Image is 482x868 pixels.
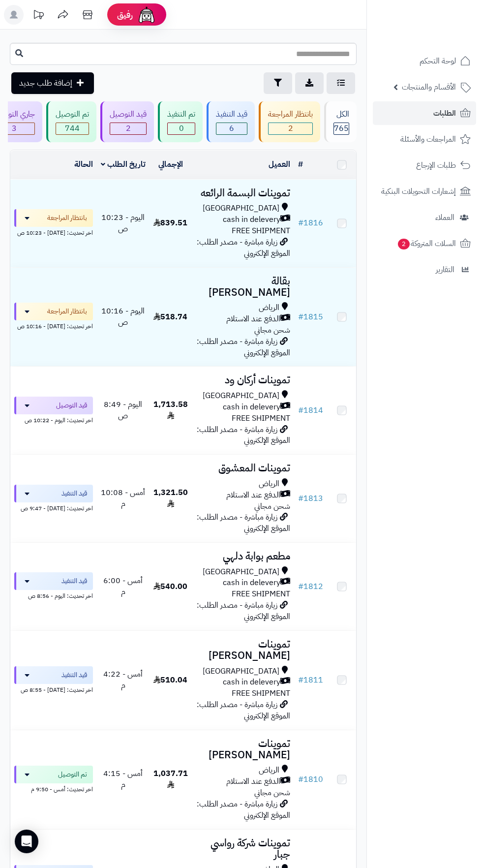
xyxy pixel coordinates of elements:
span: 839.51 [153,217,187,229]
a: بانتظار المراجعة 2 [257,101,322,142]
span: أمس - 6:00 م [103,575,143,598]
a: تحديثات المنصة [26,5,51,27]
span: الرياض [259,478,279,490]
span: [GEOGRAPHIC_DATA] [203,566,279,578]
a: المراجعات والأسئلة [373,127,476,151]
div: اخر تحديث: [DATE] - 8:55 ص [14,684,93,694]
a: الطلبات [373,101,476,125]
h3: مطعم بوابة دلهي [196,551,291,562]
a: # [298,158,303,170]
a: #1815 [298,311,323,323]
span: 510.04 [153,674,187,686]
a: العميل [269,158,290,170]
span: شحن مجاني [254,324,290,336]
span: اليوم - 10:16 ص [101,305,145,328]
span: قيد التنفيذ [61,576,87,586]
span: 518.74 [153,311,187,323]
span: زيارة مباشرة - مصدر الطلب: الموقع الإلكتروني [197,511,290,534]
a: السلات المتروكة2 [373,232,476,255]
span: cash in delevery [223,214,280,225]
a: الكل765 [322,101,359,142]
span: المراجعات والأسئلة [400,132,456,146]
span: التقارير [436,263,454,277]
span: 765 [334,123,349,134]
a: طلبات الإرجاع [373,154,476,177]
a: الإجمالي [158,158,183,170]
img: ai-face.png [137,5,156,25]
span: قيد التوصيل [56,401,87,410]
span: العملاء [435,211,454,224]
div: تم التوصيل [56,109,89,120]
span: FREE SHIPMENT [232,588,290,600]
span: 6 [216,123,247,134]
div: اخر تحديث: أمس - 9:50 م [14,783,93,794]
span: cash in delevery [223,402,280,413]
span: [GEOGRAPHIC_DATA] [203,666,279,677]
div: اخر تحديث: اليوم - 8:56 ص [14,590,93,600]
div: قيد التوصيل [110,109,147,120]
h3: تموينات البسمة الرائعه [196,187,291,199]
a: تم التوصيل 744 [44,101,98,142]
span: تم التوصيل [58,770,87,779]
span: FREE SHIPMENT [232,225,290,237]
h3: تموينات [PERSON_NAME] [196,738,291,761]
a: إشعارات التحويلات البنكية [373,180,476,203]
div: اخر تحديث: [DATE] - 10:16 ص [14,320,93,331]
span: إضافة طلب جديد [19,77,72,89]
a: #1810 [298,774,323,785]
h3: تموينات أركان ود [196,374,291,386]
span: FREE SHIPMENT [232,687,290,699]
span: 1,713.58 [153,399,188,422]
div: 2 [269,123,312,134]
span: زيارة مباشرة - مصدر الطلب: الموقع الإلكتروني [197,236,290,259]
h3: تموينات شركة رواسي جبار [196,837,291,860]
a: تاريخ الطلب [101,158,146,170]
span: أمس - 10:08 م [101,487,145,510]
span: أمس - 4:15 م [103,768,143,791]
span: إشعارات التحويلات البنكية [381,185,456,198]
span: [GEOGRAPHIC_DATA] [203,390,279,402]
span: 744 [56,123,89,134]
span: شحن مجاني [254,787,290,799]
span: السلات المتروكة [397,237,456,250]
span: لوحة التحكم [420,54,456,68]
span: # [298,493,303,504]
span: قيد التنفيذ [61,670,87,680]
a: #1811 [298,674,323,686]
span: # [298,674,303,686]
div: 0 [168,123,195,134]
span: زيارة مباشرة - مصدر الطلب: الموقع الإلكتروني [197,798,290,821]
span: الأقسام والمنتجات [402,80,456,94]
span: زيارة مباشرة - مصدر الطلب: الموقع الإلكتروني [197,336,290,359]
span: رفيق [117,9,133,21]
a: التقارير [373,258,476,281]
span: 1,037.71 [153,768,188,791]
span: # [298,217,303,229]
span: قيد التنفيذ [61,489,87,498]
span: زيارة مباشرة - مصدر الطلب: الموقع الإلكتروني [197,599,290,622]
h3: بقالة [PERSON_NAME] [196,276,291,298]
a: #1813 [298,493,323,504]
span: بانتظار المراجعة [47,213,87,223]
a: لوحة التحكم [373,49,476,73]
span: cash in delevery [223,577,280,589]
span: # [298,774,303,785]
a: الحالة [74,158,93,170]
span: الدفع عند الاستلام [226,776,280,787]
span: الرياض [259,765,279,776]
span: أمس - 4:22 م [103,668,143,691]
div: اخر تحديث: [DATE] - 10:23 ص [14,227,93,237]
a: قيد التنفيذ 6 [205,101,257,142]
span: 1,321.50 [153,487,188,510]
div: اخر تحديث: [DATE] - 9:47 ص [14,502,93,513]
span: زيارة مباشرة - مصدر الطلب: الموقع الإلكتروني [197,699,290,722]
span: FREE SHIPMENT [232,412,290,424]
span: [GEOGRAPHIC_DATA] [203,203,279,214]
span: الطلبات [433,106,456,120]
span: 2 [110,123,146,134]
div: بانتظار المراجعة [268,109,313,120]
div: Open Intercom Messenger [15,830,38,853]
span: اليوم - 10:23 ص [101,212,145,235]
a: قيد التوصيل 2 [98,101,156,142]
